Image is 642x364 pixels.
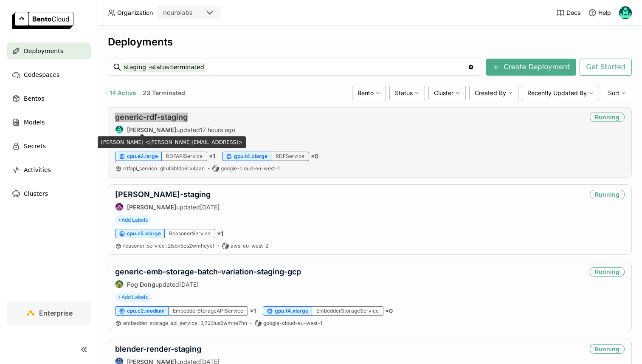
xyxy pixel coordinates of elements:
a: Secrets [7,138,91,155]
div: [PERSON_NAME] <[PERSON_NAME][EMAIL_ADDRESS]> [98,136,246,148]
span: Docs [566,9,580,17]
div: Bento [352,86,386,100]
span: Cluster [434,89,453,97]
span: Codespaces [24,70,59,80]
img: Calin Cojocaru [619,6,632,19]
span: × 0 [385,307,393,315]
span: × 0 [311,152,318,160]
a: [PERSON_NAME]-staging [115,190,211,199]
div: Created By [469,86,518,100]
span: : [158,165,159,172]
a: generic-emb-storage-batch-variation-staging-gcp [115,267,301,276]
span: : [166,243,167,249]
img: Calin Cojocaru [115,126,123,133]
span: +Add Labels [115,293,151,302]
span: google-cloud-eu-west-1 [221,165,280,172]
span: Clusters [24,189,48,199]
div: Status [389,86,425,100]
button: 23 Terminated [141,87,187,99]
span: +Add Labels [115,215,151,225]
span: [DATE] [200,203,220,211]
div: RDFService [271,152,309,161]
input: Search [123,60,467,74]
input: Selected neurolabs. [193,9,194,17]
div: Running [590,344,625,354]
span: cpu.e2.large [127,153,158,160]
div: Running [590,190,625,199]
strong: Fog Dong [127,281,155,288]
a: blender-render-staging [115,344,201,353]
div: EmbedderStorageService [312,306,383,316]
button: Create Deployment [486,59,576,76]
a: Clusters [7,185,91,202]
button: Get Started [580,59,632,76]
span: gpu.t4.xlarge [275,308,308,314]
strong: [PERSON_NAME] [127,203,176,211]
span: Activities [24,165,51,175]
span: Bento [358,89,374,97]
button: 14 Active [108,87,138,99]
div: Help [588,8,611,17]
span: Created By [475,89,506,97]
a: rdfapi_service:glh43bfdp6rv4aan [123,165,205,172]
span: × 1 [209,152,215,160]
div: Cluster [428,86,466,100]
span: Deployments [24,46,63,56]
a: Enterprise [7,301,91,325]
div: neurolabs [163,8,192,17]
a: Deployments [7,42,91,59]
span: cpu.c5.xlarge [127,230,161,237]
a: Docs [556,8,580,17]
div: updated [115,280,301,288]
div: Deployments [108,36,632,48]
div: Running [590,267,625,277]
span: : [198,320,200,326]
span: gpu.t4.xlarge [234,153,267,160]
span: rdfapi_service glh43bfdp6rv4aan [123,165,205,172]
div: ReasonerService [165,229,215,238]
img: Fog Dong [115,280,123,288]
span: × 1 [217,230,223,237]
span: aws-eu-west-2 [231,243,268,249]
div: Recently Updated By [522,86,599,100]
span: [DATE] [179,281,199,288]
div: updated [115,203,220,211]
span: Organization [117,9,153,17]
span: Recently Updated By [527,89,587,97]
span: Models [24,117,45,127]
strong: [PERSON_NAME] [127,126,176,133]
span: Help [598,9,611,17]
span: × 1 [250,307,256,315]
a: generic-rdf-staging [115,113,188,121]
span: 17 hours ago [200,126,235,133]
span: Status [395,89,413,97]
div: updated [115,125,235,134]
a: Models [7,114,91,131]
span: Sort [608,89,619,97]
a: Codespaces [7,66,91,83]
span: embedder_storage_api_service 3j723ius2wmhe7hn [123,320,247,326]
div: Sort [603,86,632,100]
span: reasoner_service 2lsbk5es2wmheycf [123,243,214,249]
div: RDFAPIService [162,152,207,161]
span: Bentos [24,93,44,104]
a: embedder_storage_api_service:3j723ius2wmhe7hn [123,320,247,327]
svg: Clear value [467,64,474,71]
span: Enterprise [39,309,73,317]
div: EmbedderStorageAPIService [169,306,248,316]
a: Bentos [7,90,91,107]
span: google-cloud-eu-west-1 [263,320,322,327]
img: logo [12,12,73,29]
span: cpu.c2.medium [127,308,165,314]
span: Secrets [24,141,46,151]
a: reasoner_service:2lsbk5es2wmheycf [123,243,214,249]
a: Activities [7,161,91,178]
div: Running [590,113,625,122]
img: Mathew Robinson [115,203,123,211]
